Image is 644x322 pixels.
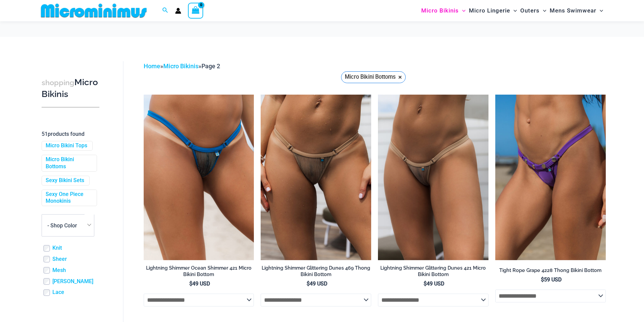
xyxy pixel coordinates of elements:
[52,256,67,263] a: Sheer
[201,63,220,70] span: Page 2
[42,214,94,237] span: - Shop Color
[261,95,371,260] a: Lightning Shimmer Glittering Dunes 469 Thong 01Lightning Shimmer Glittering Dunes 317 Tri Top 469...
[540,2,546,19] span: Menu Toggle
[144,63,220,70] span: » »
[52,289,64,296] a: Lace
[378,95,488,260] a: Lightning Shimmer Glittering Dunes 421 Micro 01Lightning Shimmer Glittering Dunes 317 Tri Top 421...
[47,222,77,229] span: - Shop Color
[421,2,459,19] span: Micro Bikinis
[495,95,606,260] a: Tight Rope Grape 4228 Thong Bottom 01Tight Rope Grape 4228 Thong Bottom 02Tight Rope Grape 4228 T...
[52,245,62,252] a: Knit
[42,77,99,100] h3: Micro Bikinis
[307,280,327,287] bdi: 49 USD
[345,72,396,82] span: Micro Bikini Bottoms
[541,276,562,283] bdi: 59 USD
[420,2,467,19] a: Micro BikinisMenu ToggleMenu Toggle
[46,156,92,170] a: Micro Bikini Bottoms
[550,2,596,19] span: Mens Swimwear
[42,131,48,137] span: 51
[378,95,488,260] img: Lightning Shimmer Glittering Dunes 421 Micro 01
[261,265,371,280] a: Lightning Shimmer Glittering Dunes 469 Thong Bikini Bottom
[424,280,444,287] bdi: 49 USD
[495,95,606,260] img: Tight Rope Grape 4228 Thong Bottom 01
[46,177,84,184] a: Sexy Bikini Sets
[42,129,99,140] p: products found
[467,2,519,19] a: Micro LingerieMenu ToggleMenu Toggle
[424,280,427,287] span: $
[46,142,87,149] a: Micro Bikini Tops
[548,2,605,19] a: Mens SwimwearMenu ToggleMenu Toggle
[144,265,254,280] a: Lightning Shimmer Ocean Shimmer 421 Micro Bikini Bottom
[261,265,371,277] h2: Lightning Shimmer Glittering Dunes 469 Thong Bikini Bottom
[42,78,74,87] span: shopping
[510,2,517,19] span: Menu Toggle
[261,95,371,260] img: Lightning Shimmer Glittering Dunes 469 Thong 01
[519,2,548,19] a: OutersMenu ToggleMenu Toggle
[144,63,160,70] a: Home
[495,267,606,274] h2: Tight Rope Grape 4228 Thong Bikini Bottom
[38,3,149,18] img: MM SHOP LOGO FLAT
[341,71,406,83] a: Micro Bikini Bottoms ×
[189,280,192,287] span: $
[469,2,510,19] span: Micro Lingerie
[163,63,198,70] a: Micro Bikinis
[398,74,402,80] span: ×
[144,95,254,260] a: Lightning Shimmer Ocean Shimmer 421 Micro 01Lightning Shimmer Ocean Shimmer 421 Micro 02Lightning...
[175,8,181,14] a: Account icon link
[52,278,93,285] a: [PERSON_NAME]
[42,215,94,236] span: - Shop Color
[189,280,210,287] bdi: 49 USD
[188,3,204,18] a: View Shopping Cart, empty
[378,265,488,280] a: Lightning Shimmer Glittering Dunes 421 Micro Bikini Bottom
[495,267,606,276] a: Tight Rope Grape 4228 Thong Bikini Bottom
[144,95,254,260] img: Lightning Shimmer Ocean Shimmer 421 Micro 01
[459,2,466,19] span: Menu Toggle
[144,265,254,277] h2: Lightning Shimmer Ocean Shimmer 421 Micro Bikini Bottom
[52,267,66,274] a: Mesh
[520,2,540,19] span: Outers
[596,2,603,19] span: Menu Toggle
[46,191,92,205] a: Sexy One Piece Monokinis
[419,1,606,20] nav: Site Navigation
[162,6,168,15] a: Search icon link
[378,265,488,277] h2: Lightning Shimmer Glittering Dunes 421 Micro Bikini Bottom
[307,280,310,287] span: $
[541,276,544,283] span: $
